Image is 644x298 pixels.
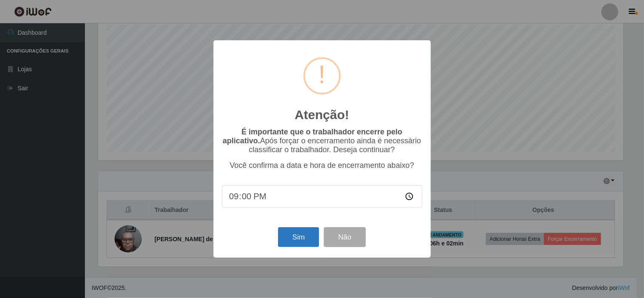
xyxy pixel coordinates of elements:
[222,128,422,154] p: Após forçar o encerramento ainda é necessário classificar o trabalhador. Deseja continuar?
[223,128,402,145] b: É importante que o trabalhador encerre pelo aplicativo.
[324,227,366,247] button: Não
[278,227,319,247] button: Sim
[295,107,349,123] h2: Atenção!
[222,161,422,170] p: Você confirma a data e hora de encerramento abaixo?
